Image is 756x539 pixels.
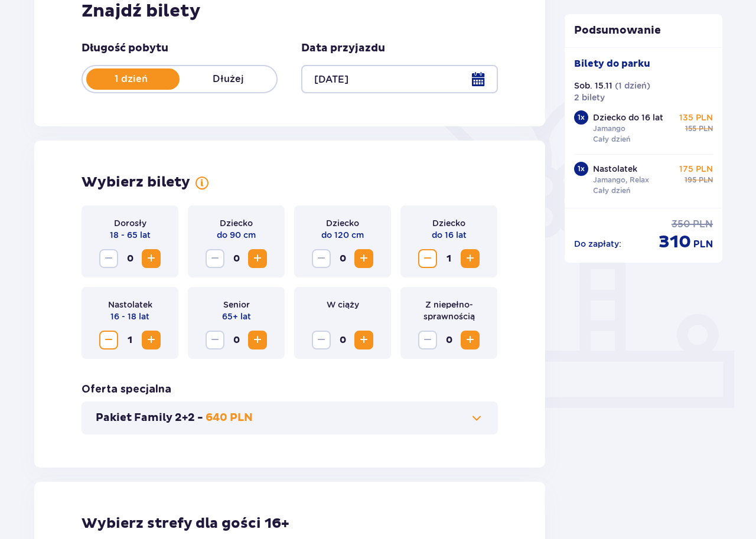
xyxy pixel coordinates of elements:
[593,163,637,175] p: Nastolatek
[82,41,168,55] p: Długość pobytu
[222,311,251,322] p: 65+ lat
[227,249,246,268] span: 0
[321,229,364,241] p: do 120 cm
[326,217,359,229] p: Dziecko
[96,411,203,425] p: Pakiet Family 2+2 -
[312,331,331,349] button: Zmniejsz
[574,238,621,250] p: Do zapłaty :
[593,123,625,134] p: Jamango
[593,134,630,145] p: Cały dzień
[206,249,224,268] button: Zmniejsz
[615,80,650,92] p: ( 1 dzień )
[333,331,352,349] span: 0
[82,383,171,397] h3: Oferta specjalna
[206,331,224,349] button: Zmniejsz
[410,299,488,322] p: Z niepełno­sprawnością
[220,217,253,229] p: Dziecko
[699,175,713,185] span: PLN
[99,249,118,268] button: Zmniejsz
[248,331,267,349] button: Zwiększ
[108,299,152,311] p: Nastolatek
[439,331,458,349] span: 0
[693,218,713,231] span: PLN
[217,229,256,241] p: do 90 cm
[327,299,359,311] p: W ciąży
[227,331,246,349] span: 0
[142,249,161,268] button: Zwiększ
[574,92,605,103] p: 2 bilety
[574,57,650,70] p: Bilety do parku
[354,331,373,349] button: Zwiększ
[180,73,276,86] p: Dłużej
[693,238,713,251] span: PLN
[565,24,723,38] p: Podsumowanie
[593,185,630,196] p: Cały dzień
[593,112,663,123] p: Dziecko do 16 lat
[685,123,696,134] span: 155
[248,249,267,268] button: Zwiększ
[223,299,250,311] p: Senior
[96,411,484,425] button: Pakiet Family 2+2 -640 PLN
[699,123,713,134] span: PLN
[301,41,385,55] p: Data przyjazdu
[439,249,458,268] span: 1
[593,175,649,185] p: Jamango, Relax
[574,110,588,125] div: 1 x
[114,217,146,229] p: Dorosły
[206,411,253,425] p: 640 PLN
[99,331,118,349] button: Zmniejsz
[432,229,467,241] p: do 16 lat
[679,163,713,175] p: 175 PLN
[659,231,691,253] span: 310
[685,175,696,185] span: 195
[432,217,465,229] p: Dziecko
[82,174,190,191] h2: Wybierz bilety
[120,331,139,349] span: 1
[418,249,437,268] button: Zmniejsz
[312,249,331,268] button: Zmniejsz
[461,331,480,349] button: Zwiększ
[83,73,180,86] p: 1 dzień
[354,249,373,268] button: Zwiększ
[333,249,352,268] span: 0
[672,218,690,231] span: 350
[120,249,139,268] span: 0
[110,311,149,322] p: 16 - 18 lat
[679,112,713,123] p: 135 PLN
[461,249,480,268] button: Zwiększ
[110,229,151,241] p: 18 - 65 lat
[418,331,437,349] button: Zmniejsz
[142,331,161,349] button: Zwiększ
[574,80,612,92] p: Sob. 15.11
[82,515,498,533] h2: Wybierz strefy dla gości 16+
[574,162,588,176] div: 1 x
